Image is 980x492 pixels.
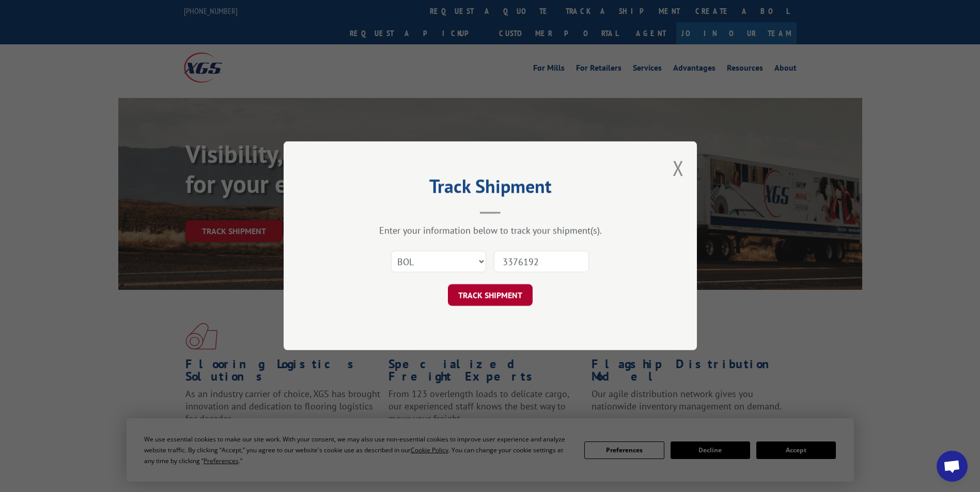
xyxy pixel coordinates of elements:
div: Enter your information below to track your shipment(s). [335,225,645,237]
input: Number(s) [494,251,589,273]
button: Close modal [673,154,684,182]
button: TRACK SHIPMENT [448,285,533,306]
h2: Track Shipment [335,179,645,199]
div: Open chat [937,451,968,482]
